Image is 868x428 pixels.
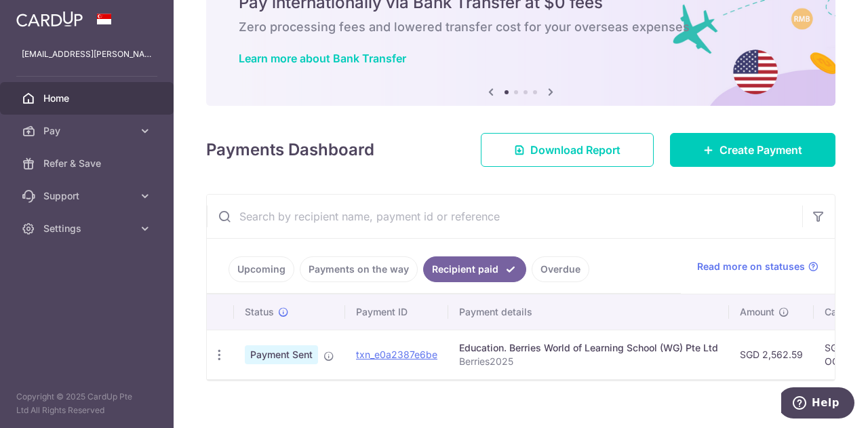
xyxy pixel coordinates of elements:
h6: Zero processing fees and lowered transfer cost for your overseas expenses [239,19,803,35]
a: Create Payment [670,133,835,167]
p: [EMAIL_ADDRESS][PERSON_NAME][DOMAIN_NAME] [22,47,152,61]
a: Recipient paid [423,256,526,282]
p: Berries2025 [459,355,718,368]
h4: Payments Dashboard [206,138,374,162]
th: Payment details [448,294,729,330]
a: Payments on the way [300,256,418,282]
span: Settings [43,222,133,235]
img: CardUp [16,11,83,27]
span: Pay [43,124,133,138]
a: txn_e0a2387e6be [356,349,437,360]
span: Amount [740,305,774,319]
iframe: Opens a widget where you can find more information [781,387,854,421]
input: Search by recipient name, payment id or reference [207,195,802,238]
a: Read more on statuses [697,260,818,273]
span: Home [43,92,133,105]
span: Read more on statuses [697,260,805,273]
a: Download Report [481,133,654,167]
span: Payment Sent [245,345,318,364]
span: Download Report [530,142,620,158]
div: Education. Berries World of Learning School (WG) Pte Ltd [459,341,718,355]
span: Create Payment [719,142,802,158]
a: Overdue [532,256,589,282]
td: SGD 2,562.59 [729,330,814,379]
a: Upcoming [229,256,294,282]
th: Payment ID [345,294,448,330]
span: Refer & Save [43,157,133,170]
a: Learn more about Bank Transfer [239,52,406,65]
span: Status [245,305,274,319]
span: Support [43,189,133,203]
